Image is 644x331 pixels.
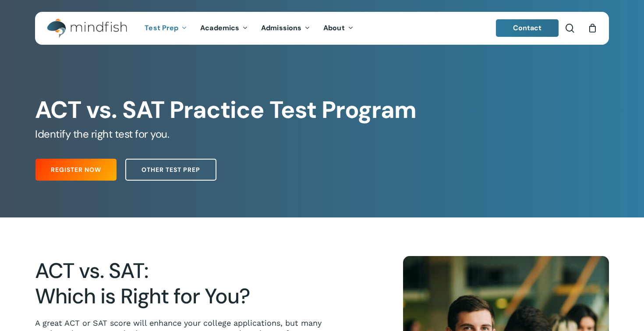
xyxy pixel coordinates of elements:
[496,19,559,37] a: Contact
[255,25,317,32] a: Admissions
[513,23,542,32] span: Contact
[51,165,101,174] span: Register Now
[142,165,200,174] span: Other Test Prep
[35,12,609,45] header: Main Menu
[35,159,117,181] a: Register Now
[145,23,178,32] span: Test Prep
[261,23,301,32] span: Admissions
[138,25,194,32] a: Test Prep
[35,96,609,124] h1: ACT vs. SAT Practice Test Program
[125,159,216,181] a: Other Test Prep
[35,127,609,141] h5: Identify the right test for you.
[587,23,597,33] a: Cart
[35,258,342,309] h2: ACT vs. SAT: Which is Right for You?
[317,25,360,32] a: About
[194,25,255,32] a: Academics
[138,12,360,45] nav: Main Menu
[323,23,345,32] span: About
[200,23,239,32] span: Academics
